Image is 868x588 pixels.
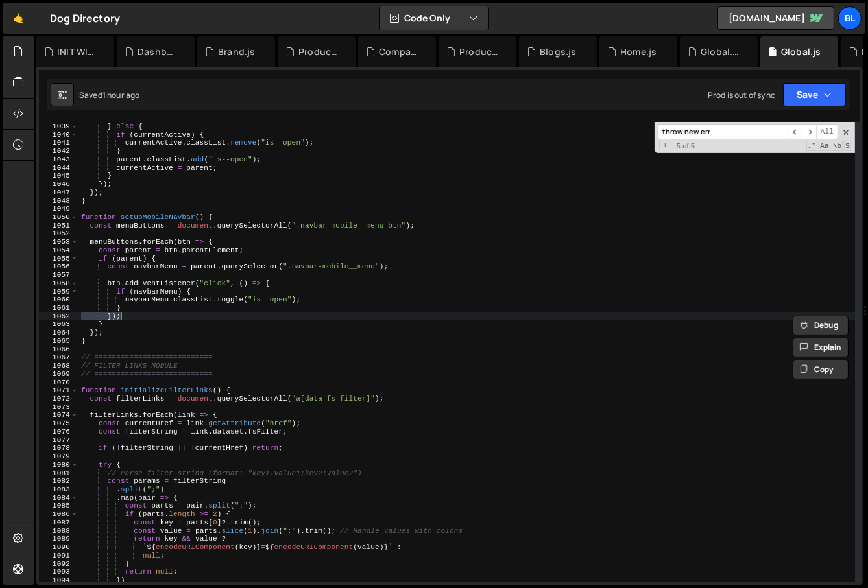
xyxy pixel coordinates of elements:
[39,164,78,172] div: 1044
[39,131,78,139] div: 1040
[39,502,78,510] div: 1085
[39,461,78,469] div: 1080
[39,213,78,222] div: 1050
[39,296,78,304] div: 1060
[540,45,576,58] div: Blogs.js
[39,337,78,346] div: 1065
[717,6,834,30] a: [DOMAIN_NAME]
[39,395,78,403] div: 1072
[39,320,78,329] div: 1063
[39,123,78,131] div: 1039
[781,45,821,58] div: Global.js
[39,486,78,494] div: 1083
[39,205,78,213] div: 1049
[39,477,78,486] div: 1082
[39,527,78,535] div: 1088
[39,288,78,296] div: 1059
[39,304,78,312] div: 1061
[379,45,420,58] div: Compare.js
[39,576,78,585] div: 1094
[39,238,78,246] div: 1053
[39,469,78,478] div: 1081
[806,141,818,151] span: RegExp Search
[39,453,78,461] div: 1079
[39,419,78,428] div: 1075
[39,543,78,552] div: 1090
[102,89,140,100] div: 1 hour ago
[218,45,255,58] div: Brand.js
[701,45,742,58] div: Global.css
[57,45,99,58] div: INIT WINDOW.js
[793,316,849,335] button: Debug
[788,124,802,139] span: ​
[459,45,501,58] div: Products.js
[819,141,830,151] span: CaseSensitive Search
[39,346,78,354] div: 1066
[708,89,775,100] div: Prod is out of sync
[3,3,34,34] a: 🤙
[39,436,78,445] div: 1077
[39,329,78,337] div: 1064
[39,370,78,379] div: 1069
[39,552,78,560] div: 1091
[39,494,78,502] div: 1084
[620,45,657,58] div: Home.js
[39,535,78,543] div: 1089
[50,10,120,26] div: Dog Directory
[802,124,816,139] span: ​
[39,197,78,206] div: 1048
[844,141,851,151] span: Search In Selection
[39,379,78,387] div: 1070
[658,124,788,139] input: Search for
[793,338,849,357] button: Explain
[39,279,78,288] div: 1058
[832,141,843,151] span: Whole Word Search
[39,568,78,576] div: 1093
[39,263,78,271] div: 1056
[39,411,78,419] div: 1074
[39,147,78,156] div: 1042
[298,45,340,58] div: Product.js
[79,89,139,100] div: Saved
[39,428,78,436] div: 1076
[39,444,78,453] div: 1078
[39,386,78,395] div: 1071
[838,6,862,30] a: Bl
[39,172,78,180] div: 1045
[39,510,78,519] div: 1086
[39,271,78,279] div: 1057
[39,246,78,255] div: 1054
[816,124,838,139] span: Alt-Enter
[671,142,700,150] span: 5 of 5
[39,403,78,412] div: 1073
[39,229,78,238] div: 1052
[39,255,78,263] div: 1055
[39,180,78,189] div: 1046
[39,189,78,197] div: 1047
[39,139,78,147] div: 1041
[39,312,78,321] div: 1062
[39,222,78,230] div: 1051
[783,83,846,106] button: Save
[138,45,179,58] div: Dashboard - settings.js
[39,560,78,569] div: 1092
[659,141,671,150] span: Toggle Replace mode
[793,360,849,379] button: Copy
[39,156,78,164] div: 1043
[39,362,78,370] div: 1068
[380,6,488,30] button: Code Only
[39,519,78,527] div: 1087
[39,353,78,362] div: 1067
